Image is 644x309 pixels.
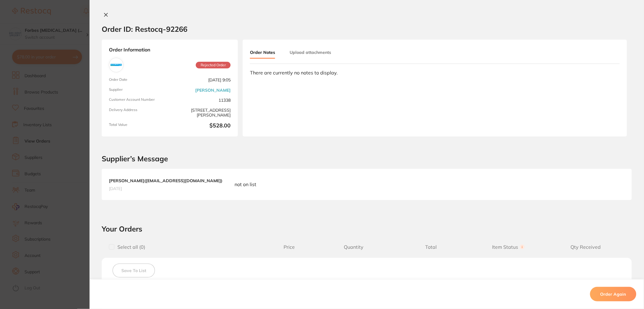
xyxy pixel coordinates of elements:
[109,186,222,191] span: [DATE]
[172,108,231,118] span: [STREET_ADDRESS][PERSON_NAME]
[172,97,231,103] span: 11338
[195,88,231,93] a: [PERSON_NAME]
[109,97,167,103] span: Customer Account Number
[113,264,155,278] button: Save To List
[590,287,636,301] button: Order Again
[315,244,393,250] span: Quantity
[250,70,620,75] div: There are currently no notes to display.
[172,77,231,83] span: [DATE] 9:05
[290,47,331,58] button: Upload attachments
[109,123,167,129] span: Total Value
[547,244,625,250] span: Qty Received
[102,25,187,34] h2: Order ID: Restocq- 92266
[235,181,256,188] p: not on list
[109,87,167,93] span: Supplier
[250,47,275,59] button: Order Notes
[102,155,632,163] h2: Supplier’s Message
[393,244,470,250] span: Total
[109,108,167,118] span: Delivery Address
[172,123,231,129] b: $528.00
[114,244,145,250] span: Select all ( 0 )
[109,77,167,83] span: Order Date
[110,59,122,71] img: Adam Dental
[196,62,231,68] span: Rejected Order
[109,47,231,53] strong: Order Information
[109,178,222,183] b: [PERSON_NAME] ( [EMAIL_ADDRESS][DOMAIN_NAME] )
[264,244,315,250] span: Price
[102,224,632,233] h2: Your Orders
[470,244,547,250] span: Item Status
